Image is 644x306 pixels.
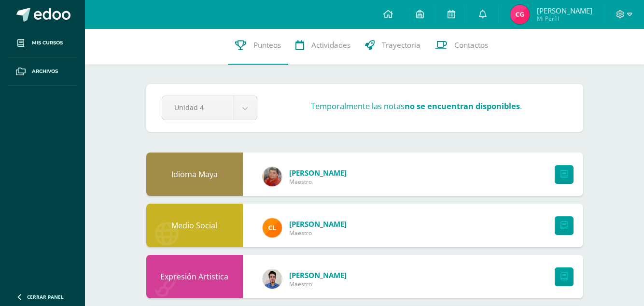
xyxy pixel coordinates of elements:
div: Medio Social [146,204,243,247]
span: Cerrar panel [27,293,64,300]
span: Trayectoria [382,40,420,50]
a: Trayectoria [358,26,428,65]
span: Punteos [253,40,281,50]
a: Archivos [8,57,77,86]
span: Mis cursos [32,39,63,47]
a: Mis cursos [8,29,77,57]
span: Actividades [311,40,350,50]
a: Punteos [228,26,288,65]
span: Maestro [289,280,347,288]
img: 4d3ec4c57603b303f8c48578a9d361af.png [263,218,282,237]
span: Unidad 4 [174,96,222,119]
strong: no se encuentran disponibles [405,100,520,111]
a: Unidad 4 [162,96,257,120]
span: Maestro [289,229,347,237]
span: Contactos [454,40,488,50]
span: Archivos [32,68,58,75]
div: Expresión Artistica [146,255,243,298]
span: Maestro [289,178,347,186]
span: [PERSON_NAME] [537,6,592,15]
div: Idioma Maya [146,153,243,196]
a: [PERSON_NAME] [289,219,347,229]
a: Contactos [428,26,495,65]
a: [PERSON_NAME] [289,168,347,178]
img: 05ddfdc08264272979358467217619c8.png [263,167,282,186]
img: cade0865447f67519f82b1ec6b4243dc.png [510,5,530,24]
span: Mi Perfil [537,14,592,23]
a: [PERSON_NAME] [289,270,347,280]
img: 293bfe3af6686560c4f2a33e1594db2d.png [263,269,282,289]
a: Actividades [288,26,358,65]
h3: Temporalmente las notas . [311,100,522,111]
